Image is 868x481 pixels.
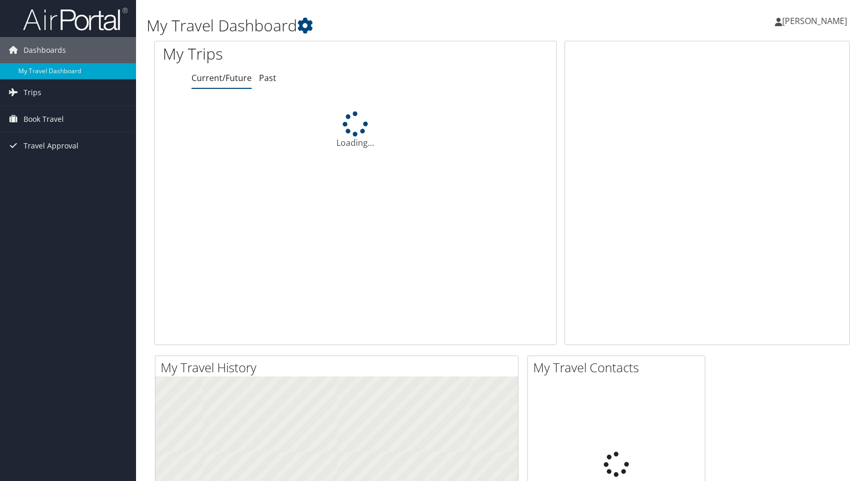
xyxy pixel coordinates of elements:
a: [PERSON_NAME] [775,5,858,37]
h2: My Travel History [161,359,518,376]
div: Loading... [155,111,556,149]
span: Dashboards [24,37,66,63]
span: [PERSON_NAME] [782,15,847,27]
span: Travel Approval [24,133,78,159]
h1: My Travel Dashboard [146,15,621,37]
img: airportal-logo.png [23,7,128,31]
span: Book Travel [24,106,64,132]
a: Past [259,72,276,84]
h1: My Trips [163,43,381,65]
a: Current/Future [191,72,252,84]
span: Trips [24,79,41,106]
h2: My Travel Contacts [533,359,705,376]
